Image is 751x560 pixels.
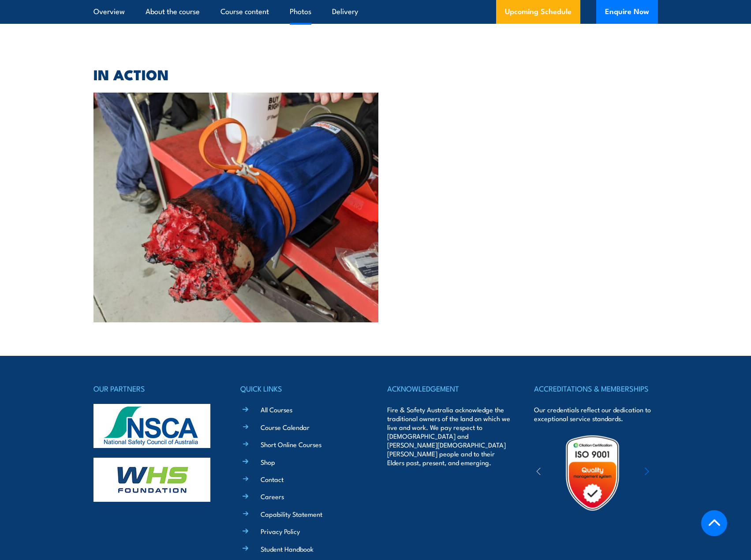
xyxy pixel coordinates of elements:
[261,492,284,501] a: Careers
[631,458,708,488] img: ewpa-logo
[387,382,511,395] h4: ACKNOWLEDGEMENT
[387,405,511,467] p: Fire & Safety Australia acknowledge the traditional owners of the land on which we live and work....
[261,405,292,414] a: All Courses
[261,440,321,449] a: Short Online Courses
[261,474,284,484] a: Contact
[93,458,210,502] img: whs-logo-footer
[534,405,658,423] p: Our credentials reflect our dedication to exceptional service standards.
[240,382,364,395] h4: QUICK LINKS
[93,68,658,80] h2: IN ACTION
[261,457,275,467] a: Shop
[261,526,300,536] a: Privacy Policy
[261,422,310,432] a: Course Calendar
[534,382,658,395] h4: ACCREDITATIONS & MEMBERSHIPS
[261,544,314,553] a: Student Handbook
[93,382,217,395] h4: OUR PARTNERS
[554,434,631,511] img: Untitled design (19)
[93,404,210,448] img: nsca-logo-footer
[261,509,322,519] a: Capability Statement
[93,93,379,322] img: Provide Advanced First Aid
